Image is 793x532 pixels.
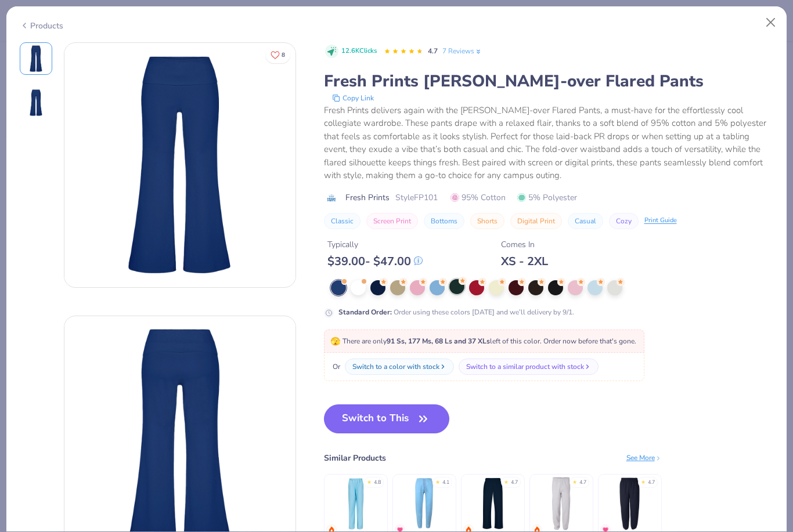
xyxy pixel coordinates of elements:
[517,191,577,204] span: 5% Polyester
[330,336,636,346] span: There are only left of this color. Order now before that's gone.
[366,213,418,229] button: Screen Print
[424,213,464,229] button: Bottoms
[327,238,423,251] div: Typically
[338,307,392,317] strong: Standard Order :
[374,479,381,487] div: 4.8
[345,191,390,204] span: Fresh Prints
[22,89,50,117] img: Back
[602,476,657,531] img: Gildan Adult Heavy Blend Adult 8 Oz. 50/50 Sweatpants
[328,476,383,531] img: Fresh Prints Park Ave Open Sweatpants
[324,193,340,202] img: brand logo
[324,213,361,229] button: Classic
[435,479,440,483] div: ★
[648,479,655,487] div: 4.7
[329,92,377,104] button: copy to clipboard
[534,476,589,531] img: Jerzees Adult 8 Oz. Nublend Fleece Sweatpants
[504,479,509,483] div: ★
[282,52,285,58] span: 8
[20,20,63,32] div: Products
[22,45,50,73] img: Front
[367,479,372,483] div: ★
[64,49,295,280] img: Front
[760,12,782,34] button: Close
[501,238,548,251] div: Comes In
[387,336,490,346] strong: 91 Ss, 177 Ms, 68 Ls and 37 XLs
[641,479,646,483] div: ★
[324,452,386,464] div: Similar Products
[450,191,506,204] span: 95% Cotton
[327,254,423,269] div: $ 39.00 - $ 47.00
[511,479,518,487] div: 4.7
[470,213,504,229] button: Shorts
[384,42,423,61] div: 4.7 Stars
[324,104,774,182] div: Fresh Prints delivers again with the [PERSON_NAME]-over Flared Pants, a must-have for the effortl...
[579,479,586,487] div: 4.7
[465,476,520,531] img: Fresh Prints San Diego Open Heavyweight Sweatpants
[442,479,449,487] div: 4.1
[341,46,377,56] span: 12.6K Clicks
[459,359,599,375] button: Switch to a similar product with stock
[568,213,603,229] button: Casual
[572,479,577,483] div: ★
[345,359,454,375] button: Switch to a color with stock
[466,361,584,372] div: Switch to a similar product with stock
[338,307,574,317] div: Order using these colors [DATE] and we’ll delivery by 9/1.
[644,216,677,226] div: Print Guide
[428,46,438,56] span: 4.7
[324,70,774,92] div: Fresh Prints [PERSON_NAME]-over Flared Pants
[330,361,340,372] span: Or
[442,46,482,56] a: 7 Reviews
[395,191,438,204] span: Style FP101
[265,46,290,63] button: Like
[501,254,548,269] div: XS - 2XL
[626,453,662,463] div: See More
[510,213,562,229] button: Digital Print
[396,476,452,531] img: Fresh Prints Gramercy Sweats
[330,336,340,347] span: 🫣
[324,404,450,433] button: Switch to This
[609,213,639,229] button: Cozy
[352,361,439,372] div: Switch to a color with stock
